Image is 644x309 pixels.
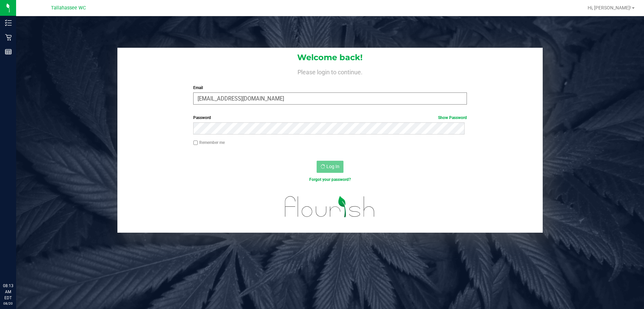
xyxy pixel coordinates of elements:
[309,177,351,182] a: Forgot your password?
[117,67,543,75] h4: Please login to continue.
[277,190,383,224] img: flourish_logo.svg
[588,5,631,10] span: Hi, [PERSON_NAME]!
[326,164,339,169] span: Log In
[193,85,467,91] label: Email
[193,141,198,145] input: Remember me
[193,115,211,120] span: Password
[5,20,12,26] inline-svg: Inventory
[5,34,12,41] inline-svg: Retail
[193,140,225,146] label: Remember me
[317,161,343,173] button: Log In
[3,301,13,306] p: 08/20
[5,48,12,55] inline-svg: Reports
[51,5,86,11] span: Tallahassee WC
[117,53,543,62] h1: Welcome back!
[3,283,13,301] p: 08:13 AM EDT
[438,115,467,120] a: Show Password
